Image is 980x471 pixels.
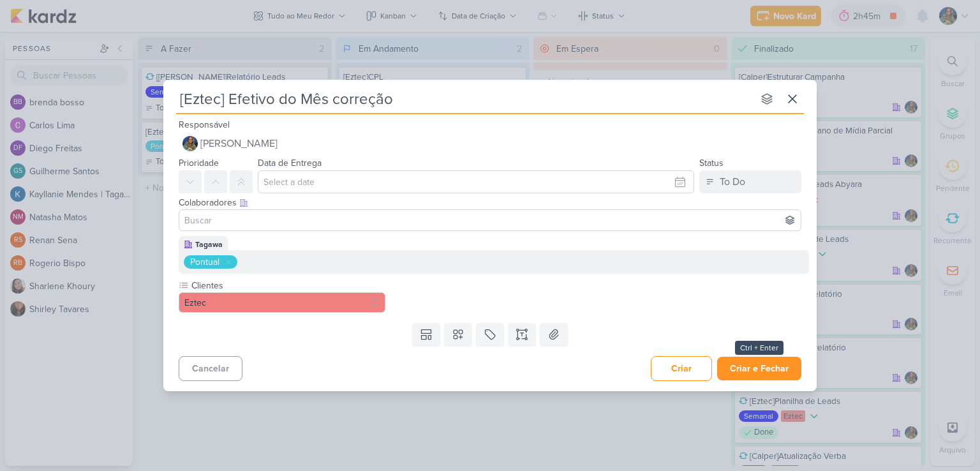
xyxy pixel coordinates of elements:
button: Cancelar [179,356,242,381]
input: Kard Sem Título [176,87,753,110]
div: Colaboradores [179,196,801,209]
div: Pontual [190,255,219,269]
div: Ctrl + Enter [735,341,783,355]
div: To Do [720,174,745,190]
label: Status [699,158,724,168]
label: Responsável [179,119,230,130]
button: Criar e Fechar [717,357,801,380]
input: Buscar [182,213,798,228]
label: Clientes [190,279,385,292]
label: Prioridade [179,158,219,168]
button: To Do [699,170,801,193]
button: Eztec [179,292,385,313]
input: Select a date [258,170,694,193]
button: Criar [651,356,712,381]
button: [PERSON_NAME] [179,132,801,155]
div: Tagawa [195,239,223,250]
span: [PERSON_NAME] [200,136,278,151]
label: Data de Entrega [258,158,322,168]
img: Isabella Gutierres [182,136,198,151]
